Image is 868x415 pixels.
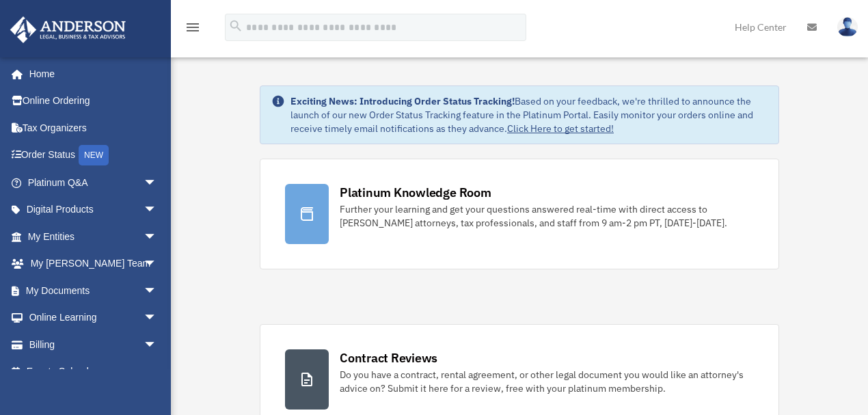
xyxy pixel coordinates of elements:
[79,145,109,165] div: NEW
[10,358,178,386] a: Events Calendar
[6,16,130,43] img: Anderson Advisors Platinum Portal
[10,142,178,170] a: Order StatusNEW
[290,95,515,107] strong: Exciting News: Introducing Order Status Tracking!
[144,304,171,332] span: arrow_drop_down
[144,277,171,305] span: arrow_drop_down
[340,349,437,366] div: Contract Reviews
[260,159,779,269] a: Platinum Knowledge Room Further your learning and get your questions answered real-time with dire...
[10,223,178,250] a: My Entitiesarrow_drop_down
[144,331,171,359] span: arrow_drop_down
[507,122,614,135] a: Click Here to get started!
[340,202,754,230] div: Further your learning and get your questions answered real-time with direct access to [PERSON_NAM...
[144,250,171,278] span: arrow_drop_down
[228,18,243,34] i: search
[144,196,171,224] span: arrow_drop_down
[10,114,178,142] a: Tax Organizers
[10,88,178,115] a: Online Ordering
[837,17,858,37] img: User Pic
[10,196,178,224] a: Digital Productsarrow_drop_down
[185,19,201,36] i: menu
[10,60,171,88] a: Home
[10,277,178,304] a: My Documentsarrow_drop_down
[144,169,171,197] span: arrow_drop_down
[340,184,491,201] div: Platinum Knowledge Room
[10,169,178,196] a: Platinum Q&Aarrow_drop_down
[340,368,754,395] div: Do you have a contract, rental agreement, or other legal document you would like an attorney's ad...
[10,331,178,358] a: Billingarrow_drop_down
[10,250,178,278] a: My [PERSON_NAME] Teamarrow_drop_down
[10,304,178,332] a: Online Learningarrow_drop_down
[144,223,171,251] span: arrow_drop_down
[290,94,768,135] div: Based on your feedback, we're thrilled to announce the launch of our new Order Status Tracking fe...
[185,24,201,36] a: menu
